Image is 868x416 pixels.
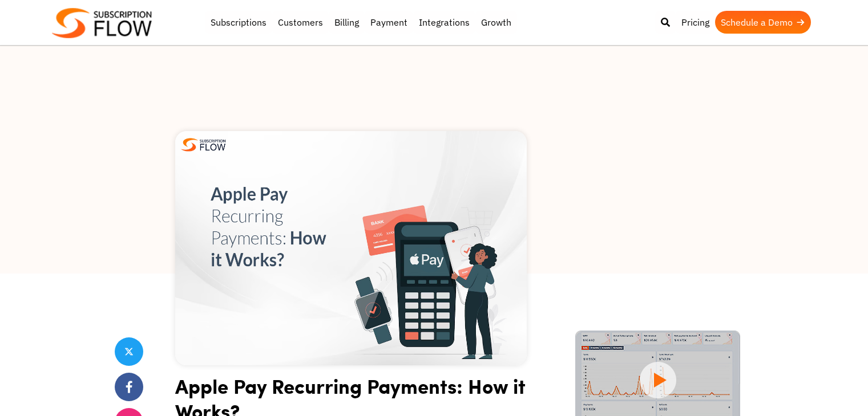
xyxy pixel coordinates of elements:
a: Pricing [676,11,715,34]
a: Growth [475,11,517,34]
a: Customers [272,11,329,34]
img: Apple Pay Recurring Payments: How it Works? [175,131,527,365]
a: Integrations [413,11,475,34]
a: Schedule a Demo [715,11,811,34]
a: Payment [365,11,413,34]
img: Subscriptionflow [52,8,152,38]
a: Billing [329,11,365,34]
a: Subscriptions [205,11,272,34]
